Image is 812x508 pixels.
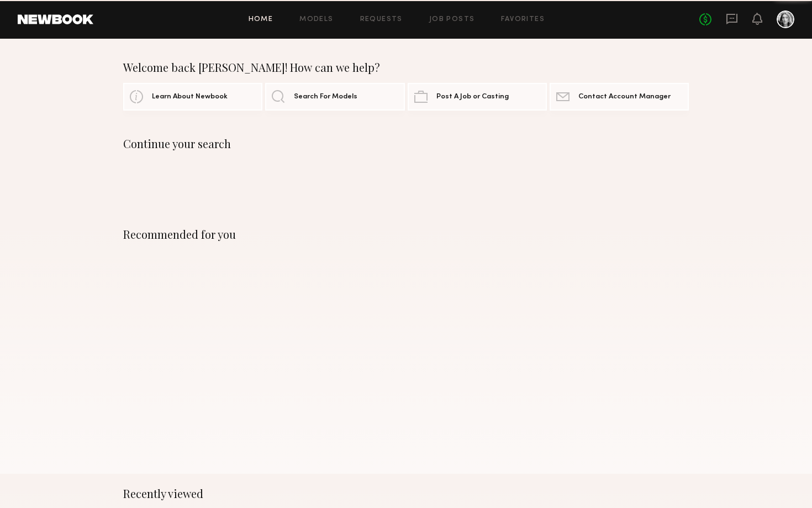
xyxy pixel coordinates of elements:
a: Home [249,16,273,23]
a: Search For Models [265,83,404,111]
div: Recommended for you [123,228,689,241]
div: Recently viewed [123,487,689,500]
a: Favorites [501,16,545,23]
a: Contact Account Manager [550,83,689,111]
div: Welcome back [PERSON_NAME]! How can we help? [123,61,689,74]
span: Post A Job or Casting [436,93,509,101]
a: Post A Job or Casting [408,83,547,111]
span: Learn About Newbook [152,93,228,101]
a: Job Posts [429,16,475,23]
div: Continue your search [123,137,689,150]
span: Search For Models [294,93,357,101]
a: Models [299,16,333,23]
span: Contact Account Manager [578,93,671,101]
a: Requests [360,16,403,23]
a: Learn About Newbook [123,83,262,111]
